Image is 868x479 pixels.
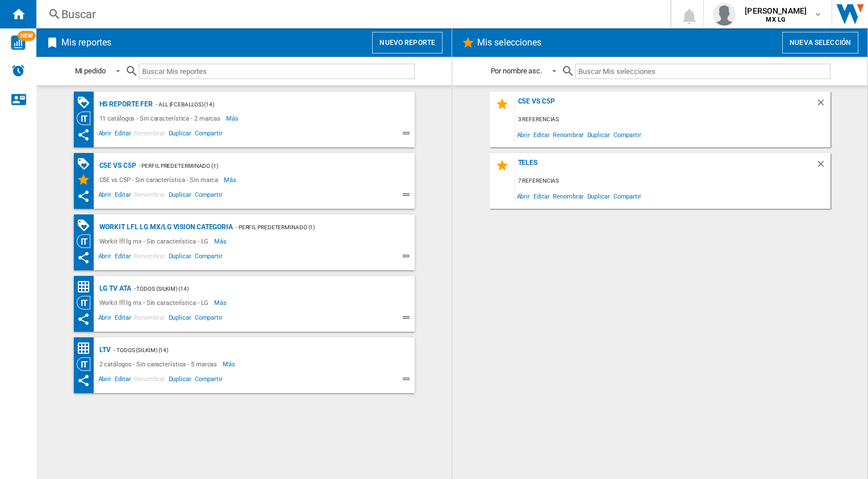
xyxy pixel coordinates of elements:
ng-md-icon: Este reporte se ha compartido contigo [77,251,90,265]
div: 7 referencias [515,174,831,188]
span: Editar [113,251,132,265]
b: MX LG [766,16,786,23]
span: Compartir [612,127,643,142]
span: Editar [532,127,551,142]
span: Renombrar [551,188,585,204]
span: Compartir [193,128,224,142]
span: Renombrar [551,127,585,142]
div: - TODOS (silkim) (14) [131,282,392,296]
ng-md-icon: Este reporte se ha compartido contigo [77,312,90,326]
div: Matriz de PROMOCIONES [77,96,97,110]
span: Más [214,296,228,309]
span: Editar [113,374,132,387]
button: Nueva selección [782,32,858,53]
div: Buscar [61,6,641,22]
div: Visión Categoría [77,234,97,248]
img: profile.jpg [713,3,736,26]
div: Teles [515,159,816,174]
h2: Mis selecciones [475,32,544,53]
span: Editar [113,128,132,142]
input: Buscar Mis reportes [139,64,415,79]
div: Matriz de PROMOCIONES [77,218,97,233]
div: LTV [97,343,111,357]
span: Compartir [193,251,224,265]
div: Matriz de precios [77,341,97,356]
span: [PERSON_NAME] [745,5,807,16]
input: Buscar Mis selecciones [575,64,830,79]
div: - ALL (fceballos) (14) [153,97,391,112]
div: Matriz de PROMOCIONES [77,157,97,171]
div: 11 catálogos - Sin característica - 2 marcas [97,112,227,125]
div: C5E vs C5P [515,97,816,113]
div: Mi pedido [75,67,106,75]
div: Mis Selecciones [77,173,97,187]
span: Renombrar [132,251,166,265]
span: Renombrar [132,189,166,203]
div: Por nombre asc. [491,67,542,75]
span: Compartir [612,188,643,204]
ng-md-icon: Este reporte se ha compartido contigo [77,374,90,387]
span: Editar [113,312,132,326]
div: Workit lfl lg mx - Sin característica - LG [97,296,215,309]
span: Duplicar [167,312,193,326]
span: Abrir [97,251,114,265]
button: Nuevo reporte [372,32,443,53]
div: Workit lfl lg mx/LG vision categoria [97,220,233,234]
span: Compartir [193,312,224,326]
span: Duplicar [167,251,193,265]
span: Abrir [97,312,114,326]
div: Workit lfl lg mx - Sin característica - LG [97,234,215,248]
div: C5E vs C5P [97,159,136,173]
span: Abrir [97,374,114,387]
span: Abrir [97,128,114,142]
div: - TODOS (silkim) (14) [111,343,391,357]
span: Duplicar [167,374,193,387]
ng-md-icon: Este reporte se ha compartido contigo [77,189,90,203]
div: Visión Categoría [77,112,97,125]
div: - Perfil predeterminado (1) [233,220,392,234]
span: Duplicar [586,188,612,204]
span: Más [224,173,238,187]
span: Duplicar [167,189,193,203]
div: Matriz de precios [77,280,97,294]
span: Abrir [97,189,114,203]
div: LG TV ATA [97,282,131,296]
span: Más [214,234,228,248]
div: - Perfil predeterminado (1) [136,159,392,173]
h2: Mis reportes [59,32,114,53]
span: Abrir [515,188,532,204]
img: wise-card.svg [11,35,26,50]
span: Compartir [193,189,224,203]
div: 2 catálogos - Sin característica - 5 marcas [97,357,223,371]
span: Compartir [193,374,224,387]
div: Borrar [816,97,831,113]
div: 3 referencias [515,113,831,127]
span: Renombrar [132,312,166,326]
div: Borrar [816,159,831,174]
span: Duplicar [586,127,612,142]
span: Duplicar [167,128,193,142]
img: alerts-logo.svg [11,64,25,77]
div: Visión Categoría [77,296,97,309]
div: HS Reporte Fer [97,97,153,112]
span: Más [223,357,237,371]
div: C5E vs C5P - Sin característica - Sin marca [97,173,224,187]
span: Renombrar [132,374,166,387]
span: Renombrar [132,128,166,142]
span: Editar [113,189,132,203]
div: Visión Categoría [77,357,97,371]
span: NEW [18,31,36,41]
span: Abrir [515,127,532,142]
span: Editar [532,188,551,204]
ng-md-icon: Este reporte se ha compartido contigo [77,128,90,142]
span: Más [226,112,240,125]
